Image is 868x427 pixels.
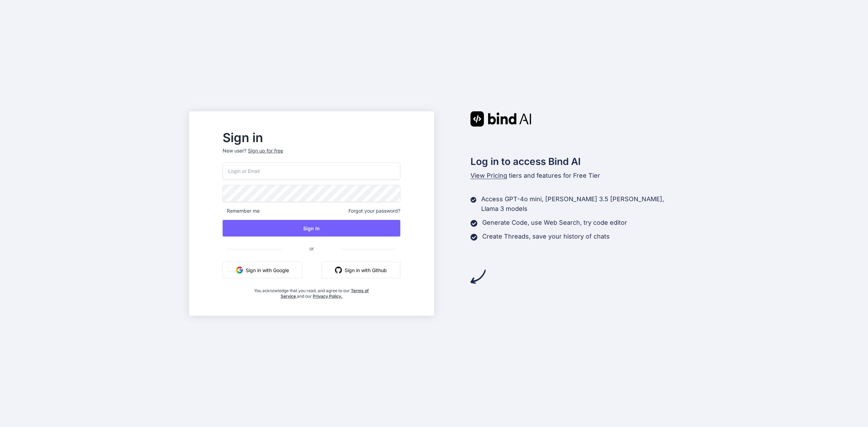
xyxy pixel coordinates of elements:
button: Sign In [223,220,400,236]
h2: Log in to access Bind AI [470,154,679,169]
p: Generate Code, use Web Search, try code editor [482,218,627,228]
img: github [335,267,342,273]
div: Sign up for free [248,147,283,154]
h2: Sign in [223,132,400,143]
div: You acknowledge that you read, and agree to our and our [252,284,371,299]
img: Bind AI logo [470,111,531,127]
a: Privacy Policy. [313,294,343,299]
span: Forgot your password? [348,207,400,214]
p: Access GPT-4o mini, [PERSON_NAME] 3.5 [PERSON_NAME], Llama 3 models [481,194,679,214]
span: or [282,240,342,257]
p: tiers and features for Free Tier [470,171,679,180]
p: Create Threads, save your history of chats [482,232,610,241]
p: New user? [223,147,400,163]
button: Sign in with Google [223,262,302,278]
img: arrow [470,269,486,284]
img: google [236,267,243,273]
button: Sign in with Github [321,262,400,278]
a: Terms of Service [281,288,369,299]
span: Remember me [223,207,260,214]
input: Login or Email [223,163,400,179]
span: View Pricing [470,172,507,179]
